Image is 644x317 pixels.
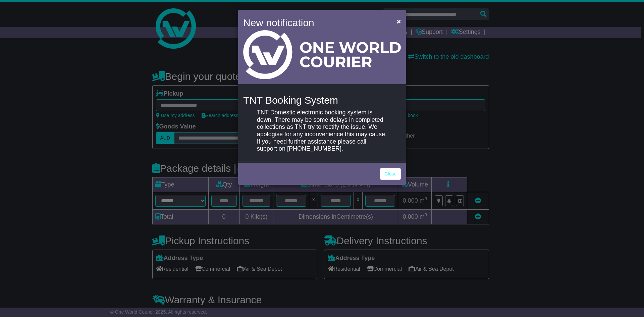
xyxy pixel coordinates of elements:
h4: New notification [243,15,387,30]
a: Close [380,168,401,180]
button: Close [393,14,404,28]
img: Light [243,30,401,79]
p: TNT Domestic electronic booking system is down. There may be some delays in completed collections... [257,109,387,153]
h4: TNT Booking System [243,95,401,106]
span: × [397,17,401,25]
